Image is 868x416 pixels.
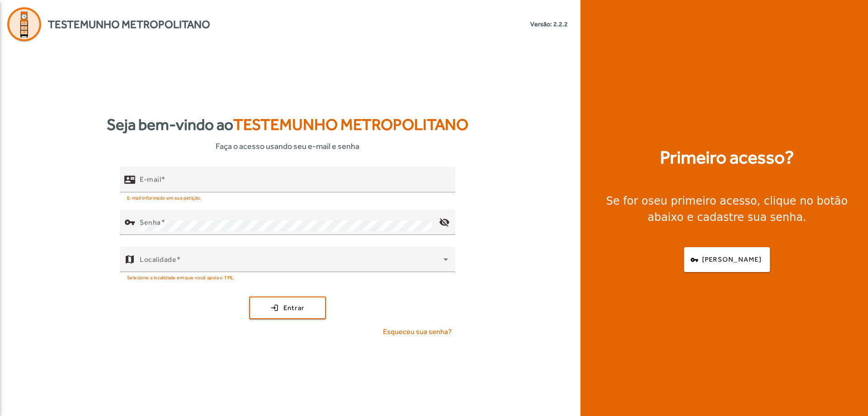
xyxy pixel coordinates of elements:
mat-icon: visibility_off [434,211,455,233]
mat-label: Senha [140,218,161,227]
span: Testemunho Metropolitano [48,16,210,33]
mat-icon: vpn_key [124,217,135,228]
small: Versão: 2.2.2 [530,19,568,29]
strong: Primeiro acesso? [660,144,794,171]
span: Entrar [283,303,305,313]
mat-hint: E-mail informado em sua petição. [127,192,202,202]
span: Esqueceu sua senha? [383,326,452,337]
strong: Seja bem-vindo ao [107,113,468,137]
mat-icon: map [124,254,135,265]
img: Logo Agenda [7,7,41,41]
mat-label: E-mail [140,175,161,184]
button: Entrar [249,296,326,319]
mat-hint: Selecione a localidade em que você apoia o TPE. [127,272,235,282]
mat-icon: contact_mail [124,174,135,185]
span: Faça o acesso usando seu e-mail e senha [216,140,359,152]
span: [PERSON_NAME] [702,254,762,265]
button: [PERSON_NAME] [684,247,770,272]
mat-label: Localidade [140,255,176,264]
span: Testemunho Metropolitano [233,115,468,134]
div: Se for o , clique no botão abaixo e cadastre sua senha. [591,193,863,225]
strong: seu primeiro acesso [648,195,757,207]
